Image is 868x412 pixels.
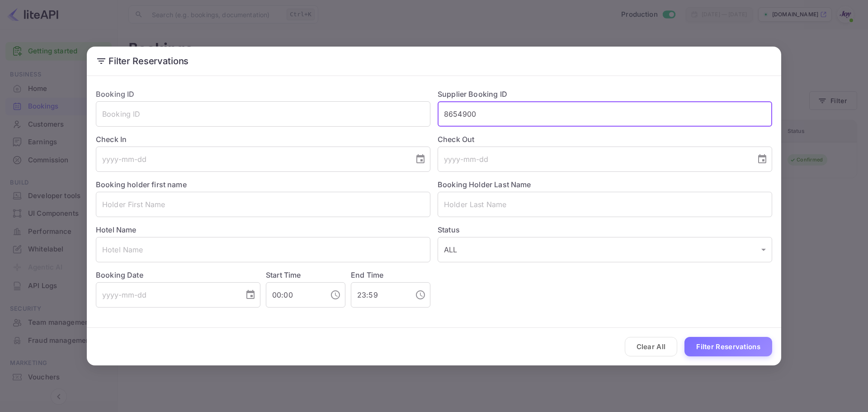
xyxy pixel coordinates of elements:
[266,282,323,308] input: hh:mm
[96,282,238,308] input: yyyy-mm-dd
[438,147,750,172] input: yyyy-mm-dd
[96,270,260,280] label: Booking Date
[438,224,772,235] label: Status
[96,147,408,172] input: yyyy-mm-dd
[438,180,531,189] label: Booking Holder Last Name
[411,150,429,168] button: Choose date
[438,192,772,217] input: Holder Last Name
[351,270,383,279] label: End Time
[96,180,187,189] label: Booking holder first name
[96,237,430,262] input: Hotel Name
[326,286,344,304] button: Choose time, selected time is 12:00 AM
[625,337,678,356] button: Clear All
[438,237,772,262] div: ALL
[753,150,771,168] button: Choose date
[438,134,772,145] label: Check Out
[351,282,408,308] input: hh:mm
[411,286,429,304] button: Choose time, selected time is 11:59 PM
[266,270,301,279] label: Start Time
[96,225,137,234] label: Hotel Name
[96,192,430,217] input: Holder First Name
[684,337,772,356] button: Filter Reservations
[241,286,259,304] button: Choose date
[87,47,781,76] h2: Filter Reservations
[96,90,135,99] label: Booking ID
[438,101,772,127] input: Supplier Booking ID
[438,90,507,99] label: Supplier Booking ID
[96,134,430,145] label: Check In
[96,101,430,127] input: Booking ID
